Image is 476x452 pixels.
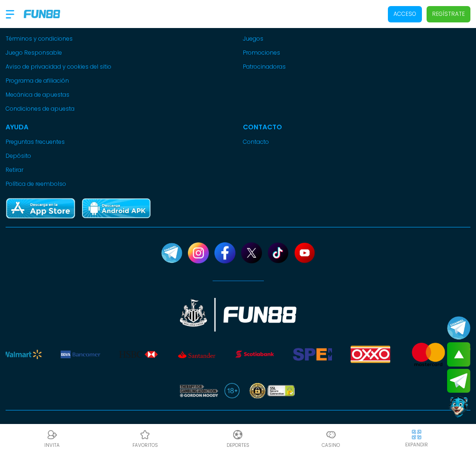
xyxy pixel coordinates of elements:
[247,383,297,398] img: SSL
[47,429,58,440] img: Referral
[177,343,216,366] img: Santader
[243,35,263,43] button: Juegos
[119,343,158,366] img: HSBC
[6,49,234,57] a: Juego Responsable
[351,343,390,366] img: Oxxo
[98,428,191,449] a: Casino FavoritosCasino Favoritosfavoritos
[6,77,234,85] a: Programa de afiliación
[432,10,465,18] p: Regístrate
[192,428,284,449] a: DeportesDeportesDeportes
[243,49,471,57] a: Promociones
[293,343,332,366] img: Spei
[447,342,470,367] button: scroll up
[447,316,470,340] button: Join telegram channel
[179,383,219,398] img: therapy for gaming addiction gordon moody
[235,343,274,366] img: Scotia Bank
[44,442,60,449] p: INVITA
[405,441,428,448] p: EXPANDIR
[6,91,234,99] a: Mecánica de apuestas
[6,63,234,71] a: Aviso de privacidad y cookies del sitio
[227,442,249,449] p: Deportes
[6,428,98,449] a: ReferralReferralINVITA
[6,105,234,113] a: Condiciones de apuesta
[6,198,76,219] img: App Store
[243,138,471,146] a: Contacto
[411,429,422,440] img: hide
[393,10,416,18] p: Acceso
[224,383,240,398] img: 18 plus
[132,442,158,449] p: favoritos
[81,198,151,219] img: Play Store
[6,180,234,188] a: Política de reembolso
[447,369,470,393] button: Join telegram
[6,138,234,146] a: Preguntas frecuentes
[139,429,151,440] img: Casino Favoritos
[6,35,234,43] a: Términos y condiciones
[409,343,448,366] img: Mastercard
[6,152,234,160] a: Depósito
[243,63,471,71] a: Patrocinadoras
[6,122,234,132] p: Ayuda
[24,10,60,18] img: Company Logo
[322,442,340,449] p: Casino
[447,395,470,419] button: Contact customer service
[325,429,337,440] img: Casino
[6,166,234,174] a: Retirar
[232,429,243,440] img: Deportes
[243,122,471,132] p: Contacto
[180,298,297,332] img: New Castle
[179,383,219,398] a: Read more about Gambling Therapy
[284,428,377,449] a: CasinoCasinoCasino
[3,343,42,366] img: Walmart
[61,343,100,366] img: Bancomer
